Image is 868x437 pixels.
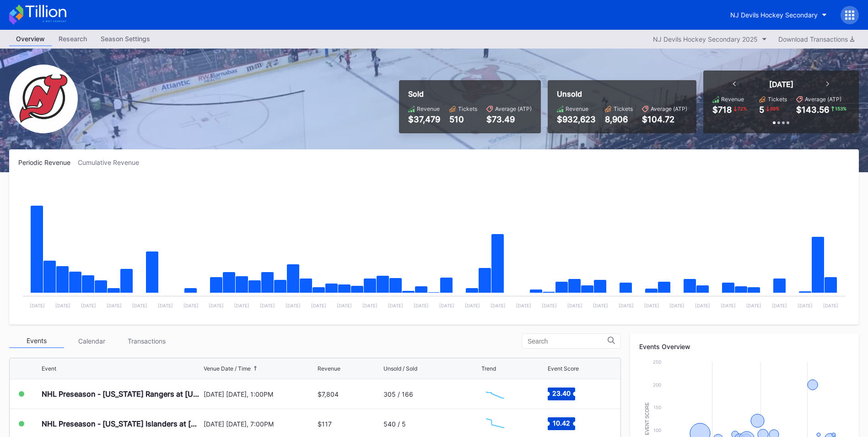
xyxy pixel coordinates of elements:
div: 510 [449,115,477,124]
div: 72 % [737,105,748,112]
text: [DATE] [107,303,122,308]
text: [DATE] [644,303,659,308]
text: [DATE] [465,303,480,308]
div: $7,804 [318,390,339,398]
text: [DATE] [491,303,506,308]
div: Research [52,32,94,45]
div: Revenue [566,105,588,112]
div: Cumulative Revenue [78,158,146,166]
button: NJ Devils Hockey Secondary 2025 [648,33,771,45]
text: [DATE] [286,303,301,308]
div: 89 % [769,105,780,112]
div: Tickets [458,105,477,112]
div: Tickets [614,105,633,112]
text: [DATE] [439,303,454,308]
div: Average (ATP) [805,96,841,103]
text: 250 [653,359,661,365]
div: Unsold [557,89,687,98]
div: Events Overview [639,343,850,350]
a: Season Settings [94,32,157,46]
div: $718 [712,105,732,115]
text: [DATE] [619,303,634,308]
text: [DATE] [746,303,761,308]
input: Search [528,338,608,345]
img: NJ_Devils_Hockey_Secondary.png [9,65,78,133]
text: [DATE] [260,303,275,308]
div: NJ Devils Hockey Secondary 2025 [653,35,758,43]
div: Average (ATP) [495,105,532,112]
div: Revenue [721,96,744,103]
div: Event Score [548,365,579,372]
text: 23.40 [552,389,571,397]
text: [DATE] [183,303,199,308]
div: NJ Devils Hockey Secondary [730,11,818,19]
text: [DATE] [362,303,377,308]
text: 100 [653,427,661,433]
div: $104.72 [642,115,687,124]
text: [DATE] [567,303,582,308]
div: Average (ATP) [651,105,687,112]
div: Calendar [64,334,119,348]
div: Revenue [318,365,340,372]
text: [DATE] [209,303,224,308]
svg: Chart title [481,412,509,435]
text: [DATE] [695,303,710,308]
text: [DATE] [798,303,813,308]
div: Events [9,334,64,348]
text: [DATE] [388,303,403,308]
text: [DATE] [30,303,45,308]
div: Season Settings [94,32,157,45]
text: [DATE] [81,303,96,308]
div: 8,906 [605,115,633,124]
button: Download Transactions [774,33,859,45]
div: $73.49 [486,115,532,124]
text: [DATE] [772,303,787,308]
div: Revenue [417,105,440,112]
text: [DATE] [55,303,70,308]
div: [DATE] [DATE], 1:00PM [204,390,315,398]
text: [DATE] [516,303,531,308]
div: Venue Date / Time [204,365,251,372]
div: Sold [408,89,532,98]
div: Download Transactions [778,35,854,43]
text: [DATE] [823,303,838,308]
div: [DATE] [DATE], 7:00PM [204,420,315,428]
div: Trend [481,365,496,372]
div: 153 % [834,105,847,112]
text: [DATE] [721,303,736,308]
div: 540 / 5 [383,420,406,428]
text: 200 [653,382,661,388]
button: NJ Devils Hockey Secondary [723,6,834,23]
div: Tickets [768,96,787,103]
div: $117 [318,420,332,428]
text: Event Score [645,402,650,435]
div: $37,479 [408,115,440,124]
div: $932,623 [557,115,596,124]
text: [DATE] [311,303,326,308]
div: 5 [759,105,764,115]
div: Event [42,365,56,372]
div: Unsold / Sold [383,365,417,372]
div: NHL Preseason - [US_STATE] Rangers at [US_STATE] Devils [42,389,201,399]
text: [DATE] [158,303,173,308]
text: [DATE] [234,303,249,308]
a: Research [52,32,94,46]
text: [DATE] [669,303,685,308]
div: Transactions [119,334,174,348]
text: 150 [653,404,661,410]
text: [DATE] [593,303,608,308]
div: 305 / 166 [383,390,413,398]
text: 10.42 [553,419,570,427]
text: [DATE] [542,303,557,308]
div: NHL Preseason - [US_STATE] Islanders at [US_STATE] Devils [42,419,201,428]
text: [DATE] [414,303,429,308]
svg: Chart title [18,178,850,315]
a: Overview [9,32,52,46]
text: [DATE] [337,303,352,308]
div: $143.56 [796,105,829,115]
text: [DATE] [132,303,147,308]
div: Periodic Revenue [18,158,78,166]
svg: Chart title [481,382,509,405]
div: [DATE] [769,80,793,89]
